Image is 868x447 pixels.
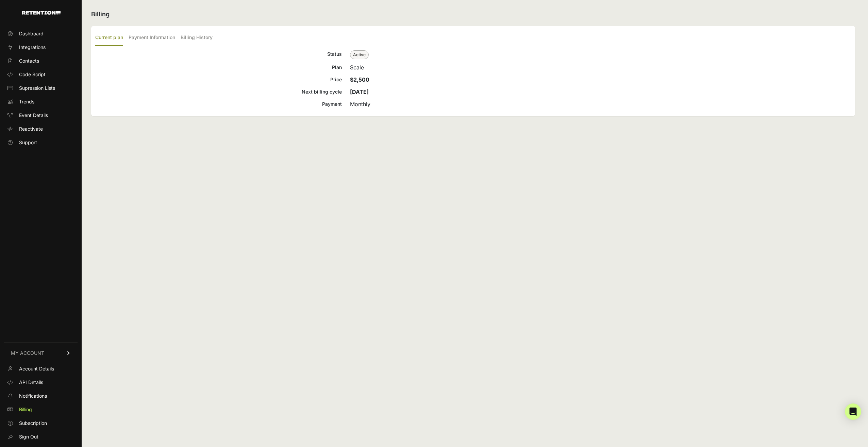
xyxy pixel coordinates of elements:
span: API Details [19,379,43,386]
a: MY ACCOUNT [4,343,78,363]
a: Subscription [4,418,78,429]
a: Support [4,137,78,148]
div: Status [95,50,342,59]
img: Retention.com [22,11,61,15]
div: Payment [95,100,342,108]
a: Account Details [4,363,78,374]
a: Sign Out [4,431,78,442]
span: Subscription [19,420,47,427]
div: Price [95,76,342,84]
strong: $2,500 [350,76,369,83]
span: Reactivate [19,126,43,132]
span: Supression Lists [19,85,55,92]
span: Integrations [19,44,46,51]
div: Next billing cycle [95,88,342,96]
a: Reactivate [4,123,78,134]
span: Active [350,50,369,59]
span: Support [19,139,37,146]
span: Billing [19,406,32,413]
div: Plan [95,63,342,71]
span: Event Details [19,112,48,119]
a: Integrations [4,42,78,53]
strong: [DATE] [350,88,369,95]
a: Dashboard [4,28,78,39]
span: MY ACCOUNT [11,350,44,357]
div: Scale [350,63,851,71]
a: API Details [4,377,78,388]
span: Sign Out [19,433,38,440]
a: Notifications [4,391,78,401]
h2: Billing [91,10,855,19]
a: Trends [4,96,78,107]
span: Contacts [19,57,39,64]
span: Notifications [19,393,47,399]
span: Trends [19,98,34,105]
a: Billing [4,404,78,415]
label: Billing History [181,30,213,46]
div: Monthly [350,100,851,108]
a: Contacts [4,55,78,66]
div: Open Intercom Messenger [845,403,861,420]
a: Code Script [4,69,78,80]
a: Event Details [4,110,78,121]
span: Code Script [19,71,46,78]
span: Account Details [19,365,54,372]
label: Current plan [95,30,123,46]
label: Payment Information [129,30,175,46]
span: Dashboard [19,30,44,37]
a: Supression Lists [4,83,78,94]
